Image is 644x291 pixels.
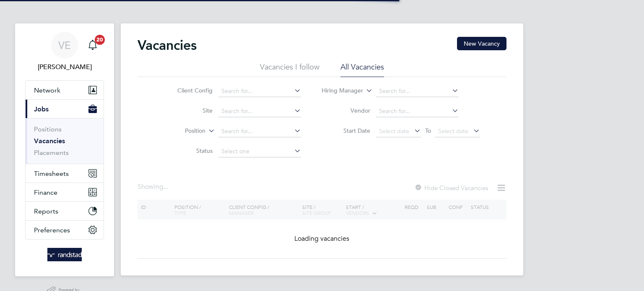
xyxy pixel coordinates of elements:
[26,202,104,220] button: Reports
[26,118,104,164] div: Jobs
[34,149,69,157] a: Placements
[157,127,205,135] label: Position
[218,106,301,117] input: Search for...
[34,170,69,178] span: Timesheets
[315,87,363,95] label: Hiring Manager
[138,37,197,54] h2: Vacancies
[47,248,82,261] img: randstad-logo-retina.png
[457,37,506,50] button: New Vacancy
[340,62,384,77] li: All Vacancies
[34,137,65,145] a: Vacancies
[138,183,170,191] div: Showing
[25,32,104,72] a: VE[PERSON_NAME]
[34,226,70,234] span: Preferences
[25,62,104,72] span: Vicky Egan
[423,125,434,136] span: To
[164,183,169,191] span: ...
[379,127,409,135] span: Select date
[414,184,488,192] label: Hide Closed Vacancies
[26,221,104,239] button: Preferences
[164,107,213,114] label: Site
[95,35,105,45] span: 20
[218,126,301,137] input: Search for...
[376,106,459,117] input: Search for...
[58,40,71,51] span: VE
[15,23,114,276] nav: Main navigation
[26,164,104,183] button: Timesheets
[438,127,468,135] span: Select date
[26,183,104,201] button: Finance
[34,207,58,215] span: Reports
[34,86,60,94] span: Network
[322,127,370,134] label: Start Date
[26,100,104,118] button: Jobs
[218,85,301,97] input: Search for...
[322,107,370,114] label: Vendor
[34,105,49,113] span: Jobs
[26,81,104,99] button: Network
[260,62,319,77] li: Vacancies I follow
[164,147,213,155] label: Status
[376,85,459,97] input: Search for...
[34,125,62,133] a: Positions
[84,32,101,59] a: 20
[218,146,301,157] input: Select one
[164,87,213,94] label: Client Config
[25,248,104,261] a: Go to home page
[34,188,57,196] span: Finance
